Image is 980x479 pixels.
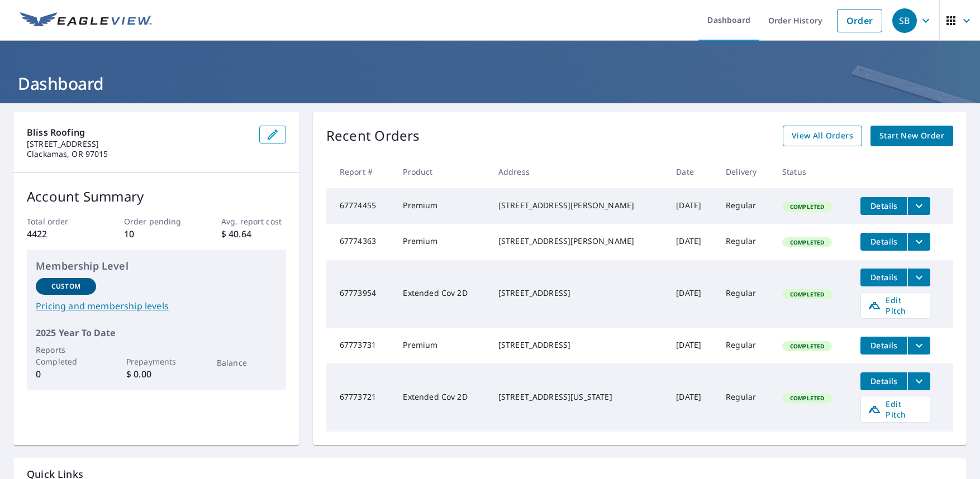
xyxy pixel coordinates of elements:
div: [STREET_ADDRESS][PERSON_NAME] [498,236,658,247]
div: [STREET_ADDRESS][PERSON_NAME] [498,200,658,211]
span: Completed [783,203,831,210]
span: Edit Pitch [868,399,923,420]
button: filesDropdownBtn-67774363 [907,233,930,251]
p: [STREET_ADDRESS] [27,139,250,149]
button: filesDropdownBtn-67773954 [907,269,930,286]
p: Order pending [124,215,189,227]
div: SB [892,8,917,33]
button: filesDropdownBtn-67773731 [907,337,930,355]
a: View All Orders [783,126,862,146]
td: Regular [717,224,773,260]
th: Address [489,155,667,188]
td: Extended Cov 2D [394,260,489,328]
p: Recent Orders [326,126,420,146]
p: Total order [27,215,92,227]
div: [STREET_ADDRESS] [498,288,658,299]
td: Regular [717,328,773,363]
span: Completed [783,342,831,350]
a: Edit Pitch [860,292,930,319]
p: 10 [124,227,189,241]
a: Start New Order [870,126,953,146]
p: $ 40.64 [221,227,286,241]
a: Order [837,9,882,32]
p: Prepayments [126,356,187,367]
td: [DATE] [667,260,717,328]
button: detailsBtn-67773721 [860,372,907,390]
td: 67773721 [326,363,394,432]
p: 2025 Year To Date [36,326,277,339]
td: Premium [394,224,489,260]
span: Details [867,272,901,282]
p: Bliss Roofing [27,126,250,139]
span: Completed [783,238,831,246]
button: detailsBtn-67774363 [860,233,907,251]
p: Reports Completed [36,344,96,367]
td: Premium [394,188,489,224]
td: 67773731 [326,328,394,363]
span: View All Orders [792,129,853,143]
th: Product [394,155,489,188]
span: Edit Pitch [868,295,923,316]
td: [DATE] [667,224,717,260]
td: Premium [394,328,489,363]
th: Delivery [717,155,773,188]
p: Account Summary [27,186,286,207]
span: Details [867,200,901,211]
td: Regular [717,260,773,328]
th: Report # [326,155,394,188]
th: Status [773,155,851,188]
span: Details [867,340,901,351]
p: Membership Level [36,258,277,274]
span: Start New Order [879,129,944,143]
button: filesDropdownBtn-67774455 [907,197,930,215]
td: Regular [717,363,773,432]
p: 4422 [27,227,92,241]
td: 67773954 [326,260,394,328]
a: Edit Pitch [860,396,930,423]
span: Completed [783,290,831,298]
button: detailsBtn-67773731 [860,337,907,355]
p: Clackamas, OR 97015 [27,149,250,159]
td: 67774455 [326,188,394,224]
p: Balance [217,357,277,368]
img: EV Logo [20,12,152,29]
p: Avg. report cost [221,215,286,227]
td: 67774363 [326,224,394,260]
span: Completed [783,394,831,402]
div: [STREET_ADDRESS] [498,339,658,351]
th: Date [667,155,717,188]
h1: Dashboard [13,72,967,95]
span: Details [867,376,901,386]
td: Extended Cov 2D [394,363,489,432]
button: filesDropdownBtn-67773721 [907,372,930,390]
td: [DATE] [667,363,717,432]
td: [DATE] [667,328,717,363]
p: Custom [51,281,80,291]
button: detailsBtn-67773954 [860,269,907,286]
p: 0 [36,367,96,381]
button: detailsBtn-67774455 [860,197,907,215]
a: Pricing and membership levels [36,299,277,313]
td: [DATE] [667,188,717,224]
div: [STREET_ADDRESS][US_STATE] [498,391,658,403]
td: Regular [717,188,773,224]
p: $ 0.00 [126,367,187,381]
span: Details [867,236,901,247]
